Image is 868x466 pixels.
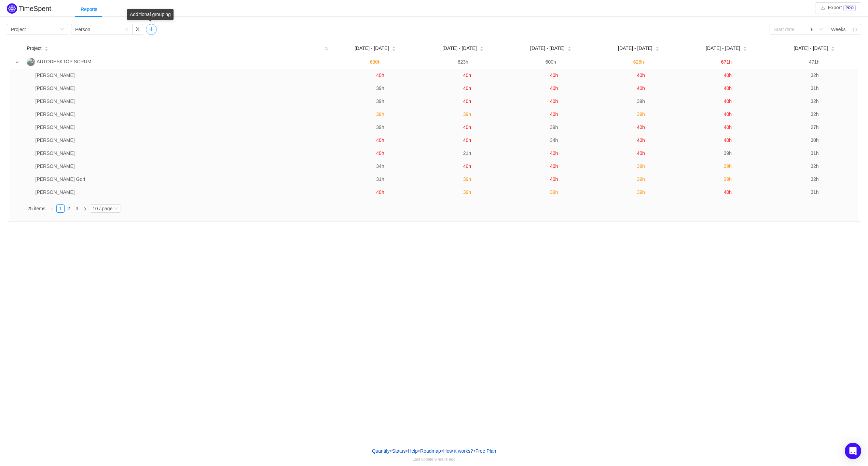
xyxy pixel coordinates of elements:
div: 6 [811,24,814,35]
div: Additional grouping [127,9,174,20]
button: icon: close [132,24,143,35]
span: • [390,448,392,454]
td: Philip Holm Svendsen [33,160,337,173]
li: 1 [56,204,65,213]
i: icon: caret-down [567,48,571,50]
span: 30h [811,137,818,143]
span: 600h [546,59,556,65]
div: Sort [44,45,49,50]
button: icon: downloadExportPRO [815,2,861,13]
span: 27h [811,124,818,130]
li: 25 items [27,204,45,213]
div: Sort [567,45,571,50]
i: icon: caret-down [480,48,483,50]
span: 40h [376,189,384,195]
li: Next Page [81,204,89,213]
div: Sort [480,45,484,50]
span: 39h [724,163,732,169]
span: 40h [637,85,645,91]
span: 40h [463,85,471,91]
span: 40h [376,150,384,156]
li: Previous Page [48,204,56,213]
span: 40h [550,98,558,104]
i: icon: caret-up [392,46,396,48]
div: Reports [75,2,103,17]
span: AUTODESKTOP SCRUM [37,59,91,64]
li: 2 [65,204,73,213]
i: icon: caret-down [743,48,747,50]
span: 40h [637,124,645,130]
span: 9 hours ago [435,457,456,461]
span: 32h [811,98,818,104]
button: icon: plus [146,24,157,35]
td: Benjamin Jensen [33,82,337,95]
span: [DATE] - [DATE] [442,45,477,52]
span: 39h [637,98,645,104]
i: icon: down [15,61,19,64]
div: Sort [743,45,747,50]
span: 39h [637,176,645,182]
span: • [473,448,475,454]
span: 40h [637,72,645,78]
input: Start date [770,24,807,35]
span: 40h [550,163,558,169]
span: 39h [637,189,645,195]
a: Roadmap [420,446,441,456]
span: 32h [811,163,818,169]
span: 39h [376,111,384,117]
span: 40h [550,85,558,91]
span: 40h [463,137,471,143]
span: 40h [724,124,732,130]
i: icon: left [50,207,54,211]
i: icon: caret-up [44,46,48,48]
h2: TimeSpent [19,5,51,12]
span: 39h [550,189,558,195]
span: 39h [724,150,732,156]
span: 40h [376,72,384,78]
span: 39h [376,124,384,130]
span: 39h [463,176,471,182]
span: [DATE] - [DATE] [618,45,652,52]
div: Sort [392,45,396,50]
div: Sort [655,45,659,50]
span: 21h [463,150,471,156]
div: Weeks [831,24,846,35]
i: icon: calendar [853,27,857,32]
i: icon: search [322,42,331,55]
a: Status [392,446,406,456]
span: 40h [463,163,471,169]
span: 40h [550,150,558,156]
i: icon: caret-down [392,48,396,50]
i: icon: caret-up [831,46,835,48]
span: 471h [809,59,819,65]
a: Quantify [372,446,390,456]
i: icon: down [60,27,64,32]
button: Free Plan [475,446,497,456]
i: icon: caret-up [567,46,571,48]
span: 40h [637,150,645,156]
td: Alexander Obel Tyllesen [33,69,337,82]
span: 31h [376,176,384,182]
li: 3 [73,204,81,213]
span: 39h [550,124,558,130]
div: 10 / page [93,205,112,212]
span: 40h [550,111,558,117]
td: Helle Hansen [33,108,337,121]
span: 40h [550,72,558,78]
span: 40h [550,176,558,182]
span: 40h [637,137,645,143]
span: 34h [550,137,558,143]
td: Morten Neesgaard [33,121,337,134]
i: icon: caret-down [831,48,835,50]
i: icon: right [83,207,87,211]
span: [DATE] - [DATE] [706,45,740,52]
span: [DATE] - [DATE] [794,45,828,52]
span: 40h [376,137,384,143]
span: 40h [463,72,471,78]
span: 40h [724,189,732,195]
span: 40h [724,98,732,104]
span: 31h [811,150,818,156]
a: 1 [57,205,64,212]
i: icon: caret-down [655,48,659,50]
span: 671h [721,59,732,65]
